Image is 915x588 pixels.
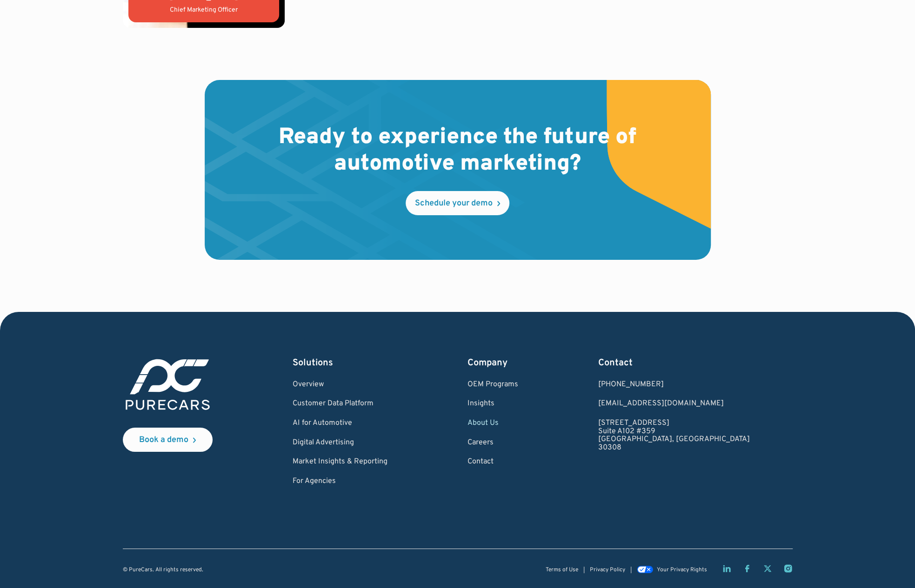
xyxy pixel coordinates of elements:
[598,381,750,389] div: [PHONE_NUMBER]
[293,439,387,447] a: Digital Advertising
[468,419,518,428] a: About Us
[468,381,518,389] a: OEM Programs
[293,458,387,466] a: Market Insights & Reporting
[637,567,707,573] a: Your Privacy Rights
[783,564,793,573] a: Instagram page
[468,400,518,408] a: Insights
[598,419,750,452] a: [STREET_ADDRESS]Suite A102 #359[GEOGRAPHIC_DATA], [GEOGRAPHIC_DATA]30308
[139,436,188,444] div: Book a demo
[468,357,518,370] div: Company
[293,400,387,408] a: Customer Data Platform
[293,381,387,389] a: Overview
[293,419,387,428] a: AI for Automotive
[590,567,625,573] a: Privacy Policy
[468,458,518,466] a: Contact
[293,477,387,486] a: For Agencies
[763,564,772,573] a: Twitter X page
[722,564,731,573] a: LinkedIn page
[123,428,213,452] a: Book a demo
[546,567,578,573] a: Terms of Use
[657,567,707,573] div: Your Privacy Rights
[415,199,493,208] div: Schedule your demo
[468,439,518,447] a: Careers
[406,191,509,215] a: Schedule your demo
[123,567,203,573] div: © PureCars. All rights reserved.
[598,400,750,408] a: Email us
[123,357,213,413] img: purecars logo
[136,6,272,15] div: Chief Marketing Officer
[598,357,750,370] div: Contact
[264,125,651,178] h2: Ready to experience the future of automotive marketing?
[742,564,752,573] a: Facebook page
[293,357,387,370] div: Solutions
